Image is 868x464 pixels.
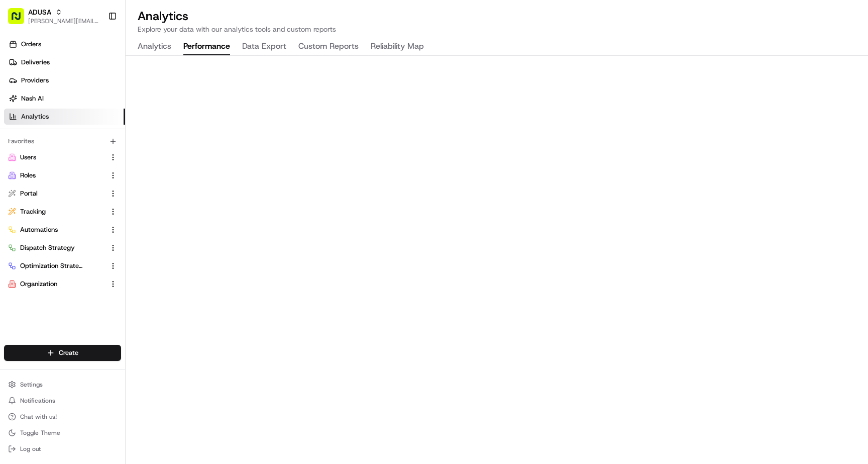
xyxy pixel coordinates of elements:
[126,56,868,464] iframe: Performance
[4,109,125,125] a: Analytics
[298,38,359,55] button: Custom Reports
[8,225,105,234] a: Automations
[21,76,49,85] span: Providers
[4,204,121,220] button: Tracking
[20,280,57,289] span: Organization
[20,445,41,453] span: Log out
[20,397,55,405] span: Notifications
[20,413,57,421] span: Chat with us!
[20,225,58,234] span: Automations
[4,345,121,361] button: Create
[4,36,125,52] a: Orders
[183,38,230,55] button: Performance
[138,38,171,55] button: Analytics
[4,222,121,238] button: Automations
[4,240,121,256] button: Dispatch Strategy
[8,280,105,289] a: Organization
[20,243,75,252] span: Dispatch Strategy
[20,207,46,216] span: Tracking
[8,189,105,198] a: Portal
[4,149,121,165] button: Users
[4,185,121,202] button: Portal
[59,348,78,357] span: Create
[4,426,121,440] button: Toggle Theme
[20,153,36,162] span: Users
[8,261,105,270] a: Optimization Strategy
[20,429,60,437] span: Toggle Theme
[20,171,36,180] span: Roles
[371,38,424,55] button: Reliability Map
[138,24,856,34] p: Explore your data with our analytics tools and custom reports
[4,394,121,408] button: Notifications
[4,4,104,28] button: ADUSA[PERSON_NAME][EMAIL_ADDRESS][DOMAIN_NAME]
[4,276,121,292] button: Organization
[21,58,50,67] span: Deliveries
[8,243,105,252] a: Dispatch Strategy
[242,38,286,55] button: Data Export
[4,72,125,88] a: Providers
[4,90,125,107] a: Nash AI
[4,54,125,70] a: Deliveries
[21,40,41,49] span: Orders
[4,133,121,149] div: Favorites
[8,171,105,180] a: Roles
[20,381,43,389] span: Settings
[28,7,51,17] button: ADUSA
[138,8,856,24] h2: Analytics
[4,410,121,424] button: Chat with us!
[4,442,121,456] button: Log out
[4,378,121,392] button: Settings
[21,94,44,103] span: Nash AI
[8,207,105,216] a: Tracking
[4,258,121,274] button: Optimization Strategy
[8,153,105,162] a: Users
[20,189,38,198] span: Portal
[28,17,100,25] button: [PERSON_NAME][EMAIL_ADDRESS][DOMAIN_NAME]
[21,112,49,121] span: Analytics
[20,261,83,270] span: Optimization Strategy
[4,167,121,183] button: Roles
